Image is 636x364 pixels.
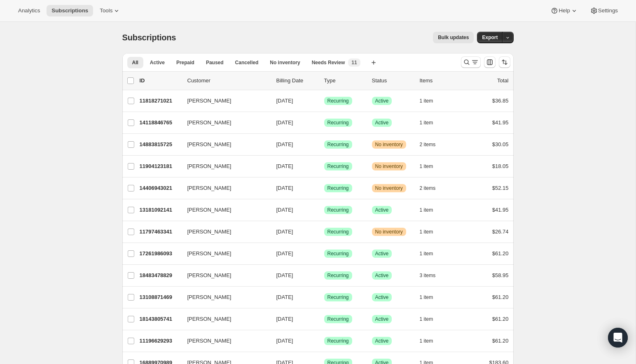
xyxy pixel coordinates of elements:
span: [DATE] [276,250,293,257]
p: 18143805741 [140,315,181,323]
div: 18143805741[PERSON_NAME][DATE]SuccessRecurringSuccessActive1 item$61.20 [140,313,509,325]
span: 1 item [420,316,433,322]
button: [PERSON_NAME] [182,182,265,195]
span: [PERSON_NAME] [187,206,231,214]
span: Active [150,59,165,66]
div: 11797463341[PERSON_NAME][DATE]SuccessRecurringWarningNo inventory1 item$26.74 [140,226,509,238]
p: ID [140,77,181,85]
span: [PERSON_NAME] [187,228,231,236]
span: $61.20 [492,250,509,257]
button: [PERSON_NAME] [182,225,265,238]
span: 1 item [420,294,433,301]
div: IDCustomerBilling DateTypeStatusItemsTotal [140,77,509,85]
div: 17261986093[PERSON_NAME][DATE]SuccessRecurringSuccessActive1 item$61.20 [140,248,509,259]
span: No inventory [375,229,403,235]
button: Export [477,32,503,43]
button: 2 items [420,182,445,194]
button: Help [545,5,583,16]
span: Active [375,294,389,301]
span: Active [375,207,389,213]
button: 1 item [420,292,442,303]
span: Recurring [327,98,349,104]
span: Recurring [327,163,349,170]
span: $30.05 [492,141,509,147]
span: $18.05 [492,163,509,169]
span: [DATE] [276,119,293,126]
span: Paused [206,59,224,66]
span: Recurring [327,316,349,322]
p: Status [372,77,413,85]
p: 13108871469 [140,293,181,301]
span: 2 items [420,185,436,191]
button: [PERSON_NAME] [182,247,265,260]
button: [PERSON_NAME] [182,94,265,107]
p: 18483478829 [140,271,181,280]
span: 1 item [420,98,433,104]
button: [PERSON_NAME] [182,160,265,173]
span: [DATE] [276,338,293,344]
span: [DATE] [276,141,293,147]
p: 14406943021 [140,184,181,192]
div: 14406943021[PERSON_NAME][DATE]SuccessRecurringWarningNo inventory2 items$52.15 [140,182,509,194]
span: 3 items [420,272,436,279]
span: [PERSON_NAME] [187,162,231,170]
p: 14118846765 [140,119,181,127]
span: Recurring [327,141,349,148]
span: Recurring [327,229,349,235]
p: 17261986093 [140,250,181,258]
div: Items [420,77,461,85]
div: 11904123181[PERSON_NAME][DATE]SuccessRecurringWarningNo inventory1 item$18.05 [140,161,509,172]
span: [DATE] [276,229,293,235]
button: 1 item [420,248,442,259]
span: Recurring [327,272,349,279]
p: Billing Date [276,77,318,85]
button: Search and filter results [461,56,481,68]
div: 11818271021[PERSON_NAME][DATE]SuccessRecurringSuccessActive1 item$36.85 [140,95,509,107]
p: 11797463341 [140,228,181,236]
button: 1 item [420,204,442,216]
span: 2 items [420,141,436,148]
button: [PERSON_NAME] [182,116,265,129]
span: Recurring [327,294,349,301]
span: Settings [598,7,618,14]
button: [PERSON_NAME] [182,138,265,151]
p: Customer [187,77,270,85]
p: 14883815725 [140,140,181,149]
span: 1 item [420,207,433,213]
span: Subscriptions [122,33,176,42]
span: No inventory [375,185,403,191]
div: 11196629293[PERSON_NAME][DATE]SuccessRecurringSuccessActive1 item$61.20 [140,335,509,347]
span: [DATE] [276,272,293,278]
span: No inventory [375,163,403,170]
span: $61.20 [492,338,509,344]
span: No inventory [375,141,403,148]
span: [DATE] [276,316,293,322]
span: Needs Review [312,59,345,66]
span: 1 item [420,229,433,235]
span: Recurring [327,207,349,213]
span: $41.95 [492,119,509,126]
span: [DATE] [276,163,293,169]
button: [PERSON_NAME] [182,203,265,217]
button: Customize table column order and visibility [484,56,496,68]
span: Active [375,316,389,322]
span: No inventory [270,59,300,66]
span: Prepaid [176,59,194,66]
span: $41.95 [492,207,509,213]
span: [DATE] [276,185,293,191]
span: [PERSON_NAME] [187,119,231,127]
button: 1 item [420,313,442,325]
p: 11818271021 [140,97,181,105]
span: Active [375,98,389,104]
span: [DATE] [276,207,293,213]
button: [PERSON_NAME] [182,291,265,304]
span: Analytics [18,7,40,14]
button: Settings [585,5,623,16]
button: [PERSON_NAME] [182,269,265,282]
span: $26.74 [492,229,509,235]
button: Bulk updates [433,32,474,43]
span: Recurring [327,185,349,191]
button: 2 items [420,139,445,150]
span: [PERSON_NAME] [187,293,231,301]
button: Sort the results [499,56,510,68]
